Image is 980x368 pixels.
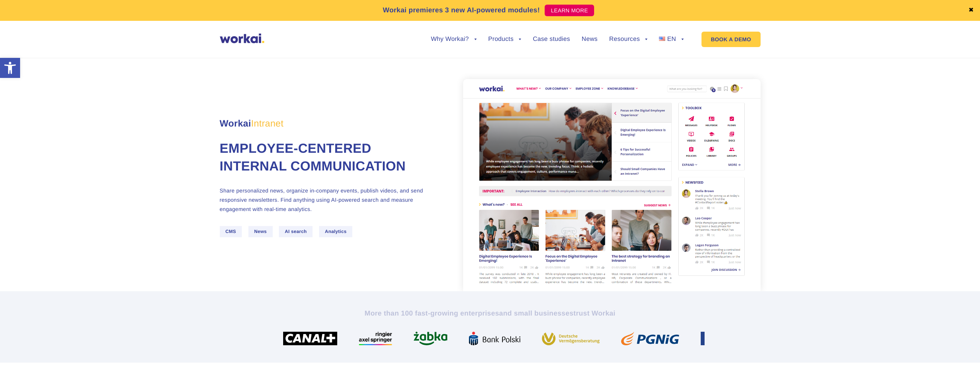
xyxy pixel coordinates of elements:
[220,140,432,176] h1: Employee-centered internal communication
[545,5,594,16] a: LEARN MORE
[126,9,248,25] input: you@company.com
[319,226,352,237] span: Analytics
[279,226,313,237] span: AI search
[499,309,573,317] i: and small businesses
[667,36,676,42] span: EN
[220,226,242,237] span: CMS
[248,226,273,237] span: News
[582,36,598,42] a: News
[41,65,72,72] a: Privacy Policy
[431,36,476,42] a: Why Workai?
[251,118,284,129] em: Intranet
[968,7,974,14] a: ✖
[488,36,521,42] a: Products
[701,32,760,47] a: BOOK A DEMO
[609,36,647,42] a: Resources
[383,5,540,15] p: Workai premieres 3 new AI-powered modules!
[220,110,284,128] span: Workai
[533,36,570,42] a: Case studies
[220,186,432,214] p: Share personalized news, organize in-company events, publish videos, and send responsive newslett...
[276,309,705,318] h2: More than 100 fast-growing enterprises trust Workai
